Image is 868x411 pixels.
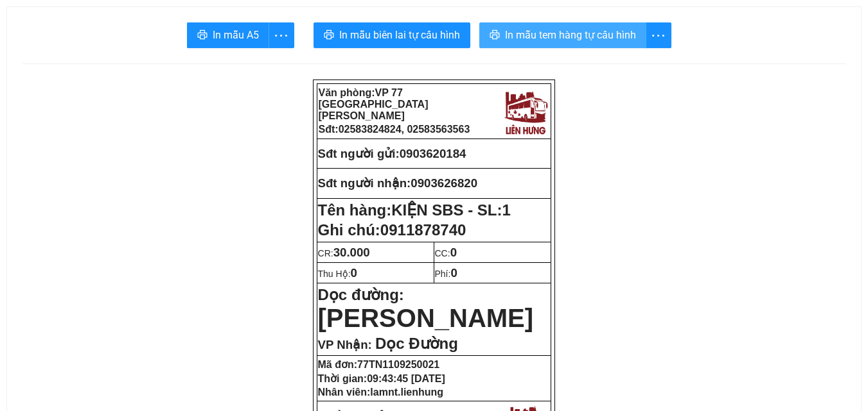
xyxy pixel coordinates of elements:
span: Phí: [435,269,457,279]
span: Dọc Đường [375,335,458,352]
img: logo [501,87,550,136]
strong: Tên hàng: [318,201,511,219]
span: Ghi chú: [318,221,466,239]
span: 0 [450,246,457,259]
span: VP Nhận: [318,338,372,351]
strong: Thời gian: [318,373,445,384]
span: more [646,28,671,44]
span: more [269,28,294,44]
strong: Sđt người nhận: [318,176,411,190]
span: VP 77 [GEOGRAPHIC_DATA][PERSON_NAME] [319,87,429,121]
span: 0903626820 [411,176,477,190]
span: printer [490,29,500,42]
span: In mẫu A5 [213,27,259,43]
strong: Văn phòng: [319,87,429,121]
span: 02583824824, 02583563563 [339,124,470,135]
button: printerIn mẫu A5 [187,22,269,48]
strong: VP: 77 [GEOGRAPHIC_DATA][PERSON_NAME][GEOGRAPHIC_DATA] [4,22,132,78]
strong: Mã đơn: [318,359,440,370]
span: [PERSON_NAME] [318,304,534,332]
button: printerIn mẫu biên lai tự cấu hình [314,22,470,48]
span: 0 [450,266,457,280]
span: 0911878740 [380,221,466,239]
span: printer [197,29,208,42]
button: more [269,22,294,48]
strong: Dọc đường: [318,286,534,330]
span: 1 [502,201,511,219]
span: 0903620184 [400,147,466,160]
strong: Phiếu gửi hàng [53,83,140,97]
span: 09:43:45 [DATE] [367,373,445,384]
span: printer [324,29,334,42]
span: KIỆN SBS - SL: [391,201,511,219]
strong: Sđt: [319,124,470,135]
img: logo [138,16,188,69]
span: In mẫu tem hàng tự cấu hình [505,27,636,43]
span: In mẫu biên lai tự cấu hình [339,27,460,43]
strong: Nhà xe Liên Hưng [4,6,106,20]
strong: Sđt người gửi: [318,147,400,160]
span: 30.000 [333,246,370,259]
span: Thu Hộ: [318,269,357,279]
span: 0 [351,266,357,280]
strong: Nhân viên: [318,387,444,398]
button: more [646,22,671,48]
button: printerIn mẫu tem hàng tự cấu hình [479,22,646,48]
span: CR: [318,248,370,258]
span: lamnt.lienhung [370,387,443,398]
span: CC: [435,248,457,258]
span: 77TN1109250021 [357,359,439,370]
